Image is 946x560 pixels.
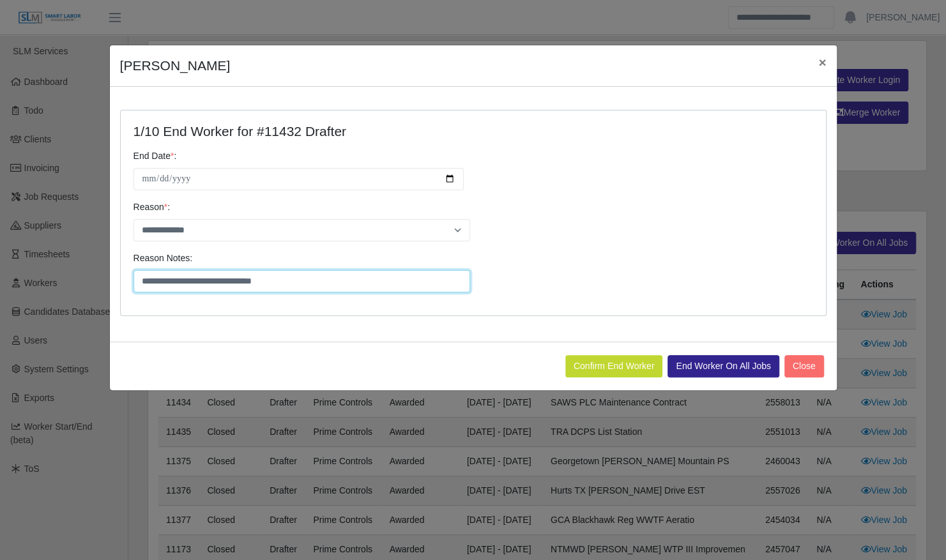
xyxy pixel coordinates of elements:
[808,45,836,79] button: Close
[134,123,639,139] h4: 1/10 End Worker for #11432 Drafter
[818,55,826,70] span: ×
[120,56,231,76] h4: [PERSON_NAME]
[134,201,171,214] label: Reason :
[134,149,177,163] label: End Date :
[134,252,193,265] label: Reason Notes:
[784,355,824,377] button: Close
[668,355,779,377] button: End Worker On All Jobs
[565,355,663,377] button: Confirm End Worker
